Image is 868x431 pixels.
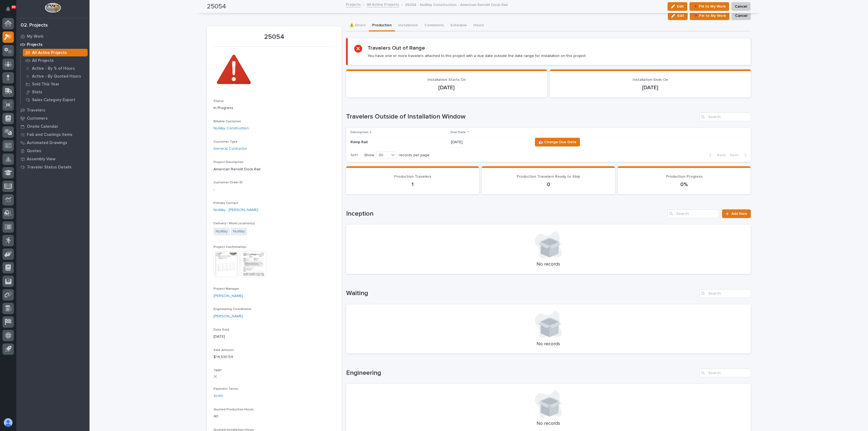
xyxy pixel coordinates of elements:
[21,57,90,64] a: All Projects
[346,210,665,218] h1: Inception
[213,293,243,299] a: [PERSON_NAME]
[353,341,744,347] p: No records
[731,212,747,216] span: Add New
[364,153,374,158] p: Show
[213,222,255,225] span: Delivery / Work Location(s)
[399,153,429,158] p: records per page
[369,20,395,31] button: Production
[447,20,470,31] button: Schedule
[346,289,697,297] h1: Waiting
[421,20,447,31] button: Comments
[666,175,703,178] span: Production Progress
[213,181,243,184] span: Customer Order ID
[353,84,541,91] p: [DATE]
[213,349,234,352] span: Sale Amount
[213,287,239,290] span: Project Manager
[32,90,42,95] p: Stats
[21,96,90,104] a: Sales Category Export
[21,23,48,28] div: 02. Projects
[27,132,72,137] p: Fab and Coatings Items
[346,137,751,147] tr: Ramp Rail[DATE]📆 Change Due Date
[16,130,90,139] a: Fab and Coatings Items
[699,113,751,121] div: Search
[451,129,466,135] p: Due Date
[2,417,14,428] button: users-avatar
[353,261,744,267] p: No records
[213,161,244,164] span: Project Description
[722,209,751,218] a: Add New
[21,65,90,72] a: Active - By % of Hours
[213,393,223,399] a: 10/90
[367,1,399,7] a: All Active Projects
[213,167,335,172] p: American Renolit Dock Rail
[32,74,81,79] p: Active - By Quoted Hours
[368,45,425,51] h2: Travelers Out of Range
[21,88,90,96] a: Stats
[213,100,224,103] span: Status
[21,72,90,80] a: Active - By Quoted Hours
[346,20,369,31] button: ⚠️ Errors
[16,40,90,49] a: Projects
[633,78,668,82] span: Installation Ends On
[2,3,14,15] button: Notifications
[213,146,247,152] a: General Contractor
[27,108,45,113] p: Travelers
[213,33,335,41] p: 25054
[346,149,362,162] p: 1 of 1
[690,11,729,20] button: 📌 Pin to My Work
[27,124,58,129] p: Onsite Calendar
[346,369,697,377] h1: Engineering
[32,58,54,63] p: All Projects
[213,387,238,391] span: Payment Terms
[213,140,238,143] span: Customer Type
[16,163,90,171] a: Traveler Status Details
[216,229,228,234] a: NuWay
[16,114,90,122] a: Customers
[213,308,251,311] span: Engineering Coordinator
[213,207,258,213] a: NuWay - [PERSON_NAME]
[27,34,43,39] p: My Work
[376,152,390,158] div: 30
[233,229,245,234] a: NuWay
[213,369,222,372] span: T&M?
[213,328,229,331] span: Date Sold
[368,53,586,58] p: You have one or more travelers attached to this project with a due date outside the date range fo...
[16,147,90,155] a: Quotes
[556,84,744,91] p: [DATE]
[427,78,466,82] span: Installation Starts On
[213,354,335,360] p: $ 14,530.54
[488,181,608,188] p: 0
[213,245,246,249] span: Project Confirmation
[667,209,719,218] input: Search
[538,139,576,145] span: 📆 Change Due Date
[45,3,61,13] img: Workspace Logo
[27,141,67,145] p: Automated Drawings
[27,116,48,121] p: Customers
[350,140,445,145] p: Ramp Rail
[353,421,744,427] p: No records
[517,175,580,178] span: Production Travelers Ready to Ship
[213,408,254,411] span: Quoted Production Hours
[213,187,335,193] p: -
[728,153,751,158] button: Next
[213,314,243,319] a: [PERSON_NAME]
[27,42,43,47] p: Projects
[16,155,90,163] a: Assembly View
[394,175,431,178] span: Production Travelers
[624,181,744,188] p: 0%
[32,66,75,71] p: Active - By % of Hours
[346,1,361,7] a: Projects
[16,106,90,114] a: Travelers
[346,113,697,121] h1: Travelers Outside of Installation Window
[213,120,241,123] span: Billable Customer
[16,122,90,130] a: Onsite Calendar
[32,50,67,55] p: All Active Projects
[12,5,15,9] p: 98
[705,153,728,158] button: Back
[699,369,751,377] input: Search
[213,105,335,111] p: In Progress
[714,153,726,158] span: Back
[353,181,473,188] p: 1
